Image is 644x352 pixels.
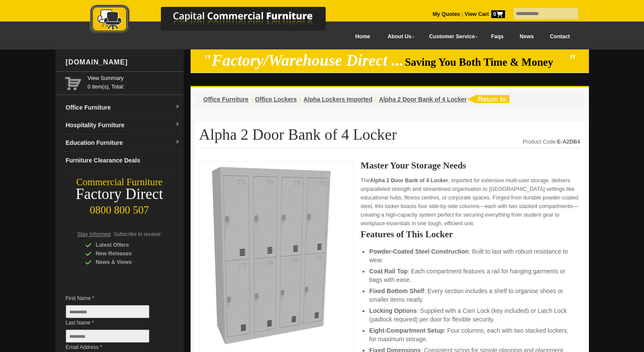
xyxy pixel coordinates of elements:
[88,74,180,90] span: 0 item(s), Total:
[62,134,184,152] a: Education Furnituredropdown
[175,104,180,110] img: dropdown
[361,161,580,170] h2: Master Your Storage Needs
[379,96,467,103] a: Alpha 2 Door Bank of 4 Locker
[85,249,167,258] div: New Releases
[299,95,301,104] li: ›
[66,330,149,343] input: Last Name *
[370,178,448,184] strong: Alpha 2 Door Bank of 4 Locker
[55,188,184,200] div: Factory Direct
[251,95,253,104] li: ›
[175,140,180,145] img: dropdown
[483,27,512,46] a: Faqs
[542,27,578,46] a: Contact
[199,126,580,148] h1: Alpha 2 Door Bank of 4 Locker
[369,327,444,334] strong: Eight-Compartment Setup
[491,10,505,18] span: 0
[85,241,167,249] div: Latest Offers
[303,96,372,103] a: Alpha Lockers Imported
[114,231,162,237] span: Subscribe to receive:
[512,27,542,46] a: News
[375,95,377,104] li: ›
[66,4,367,36] img: Capital Commercial Furniture Logo
[66,4,367,38] a: Capital Commercial Furniture Logo
[567,52,576,69] em: "
[463,11,505,17] a: View Cart0
[77,231,111,237] span: Stay Informed
[55,200,184,216] div: 0800 800 507
[66,318,162,327] span: Last Name *
[255,96,297,103] a: Office Lockers
[465,11,505,17] strong: View Cart
[405,56,566,68] span: Saving You Both Time & Money
[369,268,407,275] strong: Coat Rail Top
[66,305,149,318] input: First Name *
[369,248,468,255] strong: Powder-Coated Steel Construction
[523,138,580,146] div: Product Code:
[204,166,333,346] img: Alpha 2 Door Bank of 4 Locker
[369,326,571,343] li: : Four columns, each with two stacked lockers, for maximum storage.
[175,122,180,127] img: dropdown
[557,139,580,145] strong: E-A2DB4
[203,96,249,103] a: Office Furniture
[433,11,460,17] a: My Quotes
[62,99,184,116] a: Office Furnituredropdown
[369,247,571,264] li: : Built to last with robust resistance to wear.
[62,49,184,75] div: [DOMAIN_NAME]
[369,287,571,304] li: : Every section includes a shelf to organise shoes or smaller items neatly.
[62,152,184,169] a: Furniture Clearance Deals
[369,267,571,284] li: : Each compartment features a rail for hanging garments or bags with ease.
[369,288,424,294] strong: Fixed Bottom Shelf
[369,306,571,324] li: : Supplied with a Cam Lock (key included) or Latch Lock (padlock required) per door for flexible ...
[85,258,167,266] div: News & Views
[66,294,162,303] span: First Name *
[361,230,580,239] h2: Features of This Locker
[369,307,416,314] strong: Locking Options
[361,176,580,228] p: The , imported for extensive multi-user storage, delivers unparalleled strength and streamlined o...
[419,27,483,46] a: Customer Service
[88,74,180,83] a: View Summary
[55,176,184,188] div: Commercial Furniture
[66,343,162,352] span: Email Address *
[62,116,184,134] a: Hospitality Furnituredropdown
[203,52,404,69] em: "Factory/Warehouse Direct ...
[467,95,509,103] img: return to
[378,27,419,46] a: About Us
